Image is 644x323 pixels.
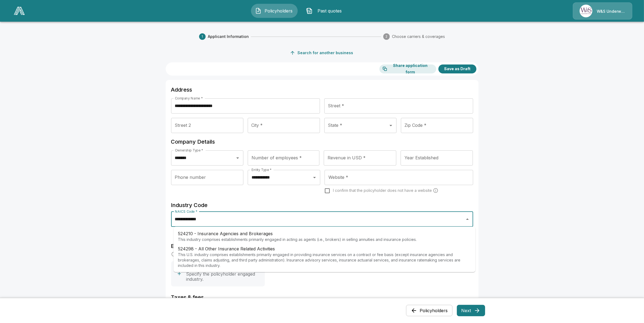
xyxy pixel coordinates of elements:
[171,293,473,302] h6: Taxes & fees
[438,64,476,73] button: Save as Draft
[433,188,438,193] svg: Carriers run a cyber security scan on the policyholders' websites. Please enter a website wheneve...
[208,34,249,39] span: Applicant Information
[252,167,272,172] label: Entity Type *
[14,7,25,15] img: AA Logo
[392,34,445,39] span: Choose carriers & coverages
[387,122,395,129] button: Open
[302,4,349,18] button: Past quotes IconPast quotes
[171,85,473,94] h6: Address
[175,148,203,153] label: Ownership Type *
[386,35,388,39] text: 2
[171,137,473,146] h6: Company Details
[457,305,485,316] button: Next
[178,246,471,252] p: 524298 - All Other Insurance Related Activities
[255,8,262,14] img: Policyholders Icon
[333,188,432,193] span: I confirm that the policyholder does not have a website
[464,215,471,223] button: Close
[171,242,473,250] h6: Engaged Industry
[264,8,294,14] span: Policyholders
[175,209,197,214] label: NAICS Code *
[406,305,453,316] button: Policyholders
[186,272,263,282] p: Specify the policyholder engaged industry.
[580,5,592,17] img: Agency Icon
[289,48,355,58] button: Search for another business
[379,64,436,73] button: Share application form
[234,154,241,162] button: Open
[306,8,313,14] img: Past quotes Icon
[251,4,298,18] button: Policyholders IconPolicyholders
[171,261,265,286] button: Engaged Industry *Specify the policyholder engaged industry.
[178,252,471,268] p: This U.S. industry comprises establishments primarily engaged in providing insurance services on ...
[573,2,632,20] a: Agency IconW&S Underwriters
[202,35,203,39] text: 1
[178,237,417,242] p: This industry comprises establishments primarily engaged in acting as agents (i.e., brokers) in s...
[597,9,626,14] p: W&S Underwriters
[311,174,318,181] button: Open
[315,8,345,14] span: Past quotes
[178,230,417,237] p: 524210 - Insurance Agencies and Brokerages
[175,96,203,101] label: Company Name *
[171,201,473,209] h6: Industry Code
